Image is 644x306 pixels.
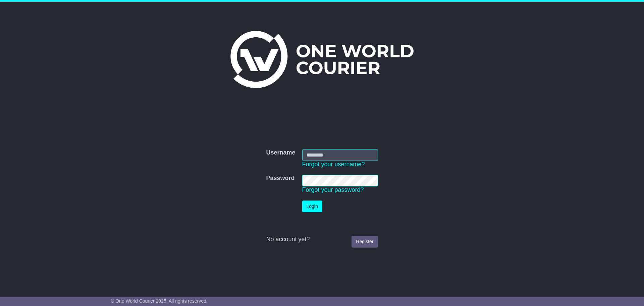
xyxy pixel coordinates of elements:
label: Password [266,175,294,182]
a: Forgot your password? [302,186,364,193]
button: Login [302,201,322,212]
span: © One World Courier 2025. All rights reserved. [111,298,208,304]
div: No account yet? [266,236,378,243]
img: One World [230,31,414,88]
a: Forgot your username? [302,161,365,168]
a: Register [352,236,378,248]
label: Username [266,149,295,157]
